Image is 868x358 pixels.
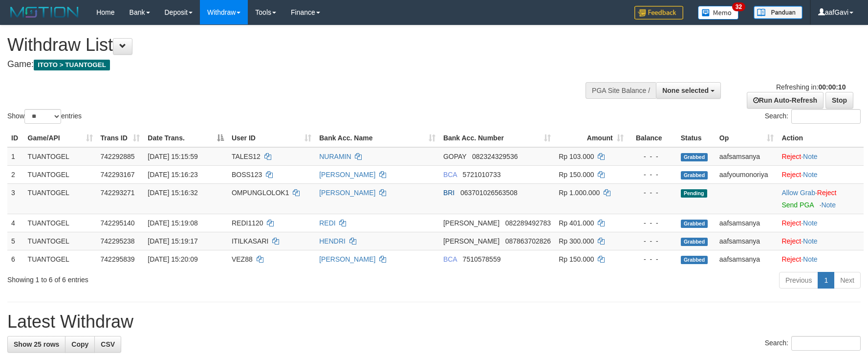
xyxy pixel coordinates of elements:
[662,87,709,94] span: None selected
[631,170,673,179] div: - - -
[765,336,861,351] label: Search:
[443,237,499,245] span: [PERSON_NAME]
[716,214,778,232] td: aafsamsanya
[803,237,818,245] a: Note
[677,129,716,147] th: Status
[681,238,708,246] span: Grabbed
[778,147,864,166] td: ·
[443,219,499,227] span: [PERSON_NAME]
[747,92,824,109] a: Run Auto-Refresh
[7,165,24,183] td: 2
[781,153,801,160] a: Reject
[778,129,864,147] th: Action
[7,5,82,20] img: MOTION_logo.png
[319,237,346,245] a: HENDRI
[319,189,375,197] a: [PERSON_NAME]
[7,250,24,268] td: 6
[7,35,569,55] h1: Withdraw List
[754,6,803,19] img: panduan.png
[778,250,864,268] td: ·
[505,219,551,227] span: Copy 082289492783 to clipboard
[716,147,778,166] td: aafsamsanya
[834,272,861,289] a: Next
[34,60,110,70] span: ITOTO > TUANTOGEL
[101,237,135,245] span: 742295238
[94,336,121,353] a: CSV
[776,83,846,91] span: Refreshing in:
[148,153,197,160] span: [DATE] 15:15:59
[7,129,24,147] th: ID
[732,2,745,11] span: 32
[778,165,864,183] td: ·
[803,171,818,179] a: Note
[101,340,115,348] span: CSV
[628,129,677,147] th: Balance
[631,254,673,264] div: - - -
[460,189,518,197] span: Copy 063701026563508 to clipboard
[97,129,144,147] th: Trans ID: activate to sort column ascending
[681,153,708,161] span: Grabbed
[7,183,24,214] td: 3
[319,255,375,263] a: [PERSON_NAME]
[681,171,708,179] span: Grabbed
[71,340,88,348] span: Copy
[24,183,97,214] td: TUANTOGEL
[24,250,97,268] td: TUANTOGEL
[148,255,197,263] span: [DATE] 15:20:09
[505,237,551,245] span: Copy 087863702826 to clipboard
[716,232,778,250] td: aafsamsanya
[24,232,97,250] td: TUANTOGEL
[781,219,801,227] a: Reject
[232,219,263,227] span: REDI1120
[817,189,837,197] a: Reject
[101,255,135,263] span: 742295839
[781,171,801,179] a: Reject
[631,236,673,246] div: - - -
[101,171,135,179] span: 742293167
[631,218,673,228] div: - - -
[7,147,24,166] td: 1
[148,219,197,227] span: [DATE] 15:19:08
[148,237,197,245] span: [DATE] 15:19:17
[716,250,778,268] td: aafsamsanya
[463,171,501,179] span: Copy 5721010733 to clipboard
[791,109,861,124] input: Search:
[681,220,708,228] span: Grabbed
[148,171,197,179] span: [DATE] 15:16:23
[559,153,594,160] span: Rp 103.000
[781,201,813,209] a: Send PGA
[319,153,351,160] a: NURAMIN
[7,60,569,69] h4: Game:
[778,214,864,232] td: ·
[24,214,97,232] td: TUANTOGEL
[779,272,818,289] a: Previous
[24,109,61,124] select: Showentries
[7,271,354,285] div: Showing 1 to 6 of 6 entries
[631,152,673,161] div: - - -
[778,232,864,250] td: ·
[716,129,778,147] th: Op: activate to sort column ascending
[319,171,375,179] a: [PERSON_NAME]
[232,153,260,160] span: TALES12
[681,256,708,264] span: Grabbed
[148,189,197,197] span: [DATE] 15:16:32
[7,214,24,232] td: 4
[24,147,97,166] td: TUANTOGEL
[319,219,335,227] a: REDI
[14,340,59,348] span: Show 25 rows
[818,272,834,289] a: 1
[656,82,721,99] button: None selected
[439,129,555,147] th: Bank Acc. Number: activate to sort column ascending
[232,255,253,263] span: VEZ88
[7,109,82,124] label: Show entries
[559,255,594,263] span: Rp 150.000
[781,189,817,197] span: ·
[559,171,594,179] span: Rp 150.000
[681,189,707,198] span: Pending
[559,189,600,197] span: Rp 1.000.000
[821,201,836,209] a: Note
[24,165,97,183] td: TUANTOGEL
[555,129,628,147] th: Amount: activate to sort column ascending
[559,237,594,245] span: Rp 300.000
[443,153,466,160] span: GOPAY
